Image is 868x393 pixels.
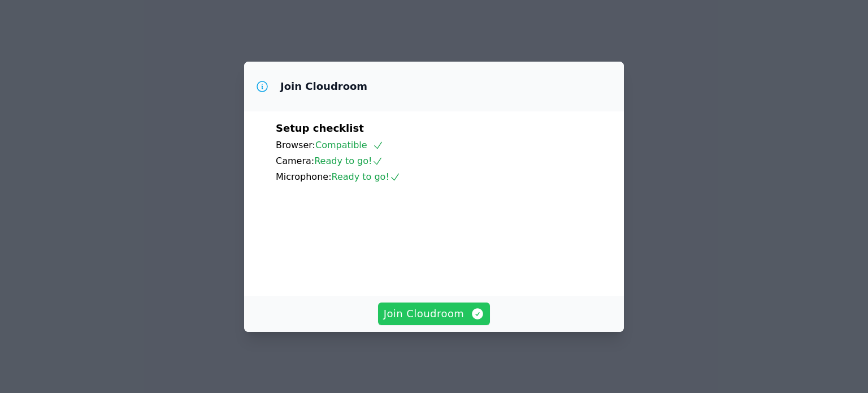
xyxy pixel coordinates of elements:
[332,171,401,182] span: Ready to go!
[314,156,383,166] span: Ready to go!
[384,306,485,322] span: Join Cloudroom
[280,80,367,93] h3: Join Cloudroom
[276,140,315,150] span: Browser:
[276,156,314,166] span: Camera:
[276,122,364,134] span: Setup checklist
[378,303,491,325] button: Join Cloudroom
[276,171,332,182] span: Microphone:
[315,140,384,150] span: Compatible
